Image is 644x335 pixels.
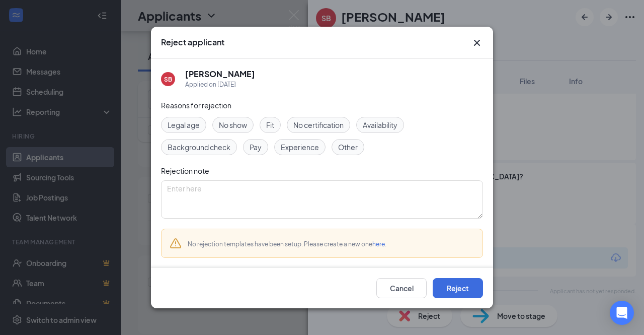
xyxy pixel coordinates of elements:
[338,142,358,153] span: Other
[161,166,209,175] span: Rejection note
[170,237,182,249] svg: Warning
[433,278,483,298] button: Reject
[164,75,172,84] div: SB
[372,240,385,248] a: here
[293,119,344,130] span: No certification
[185,80,255,90] div: Applied on [DATE]
[250,142,262,153] span: Pay
[161,37,224,48] h3: Reject applicant
[281,142,319,153] span: Experience
[376,278,427,298] button: Cancel
[363,119,397,130] span: Availability
[161,101,231,110] span: Reasons for rejection
[471,37,483,49] svg: Cross
[266,119,274,130] span: Fit
[185,69,255,80] h5: [PERSON_NAME]
[471,37,483,49] button: Close
[219,119,247,130] span: No show
[168,119,200,130] span: Legal age
[188,240,386,248] span: No rejection templates have been setup. Please create a new one .
[168,142,230,153] span: Background check
[610,301,634,325] div: Open Intercom Messenger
